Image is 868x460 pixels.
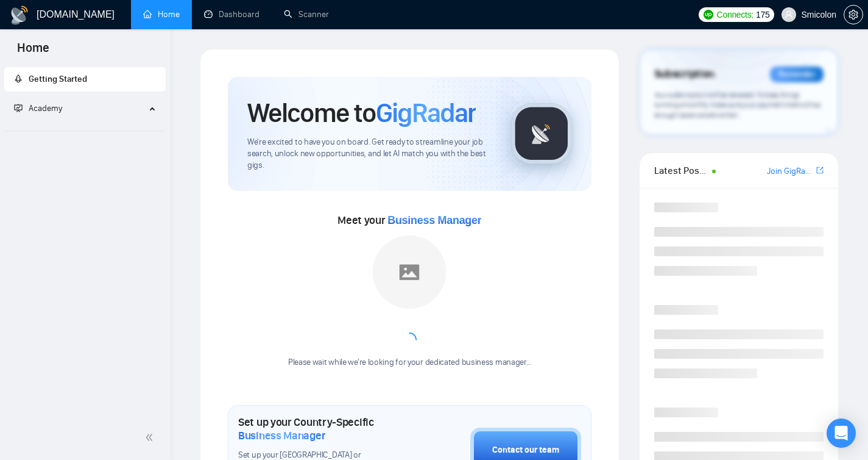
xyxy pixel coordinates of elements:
[654,163,709,178] span: Latest Posts from the GigRadar Community
[654,90,821,120] span: Your subscription will be renewed. To keep things running smoothly, make sure your payment method...
[785,10,793,19] span: user
[717,8,753,21] span: Connects:
[704,10,713,20] img: upwork-logo.png
[816,165,824,176] a: export
[145,431,157,444] span: double-left
[816,165,824,175] span: export
[284,9,329,20] a: searchScanner
[827,419,856,448] div: Open Intercom Messenger
[373,235,446,309] img: placeholder.png
[770,66,824,82] div: Reminder
[29,103,62,113] span: Academy
[492,444,559,457] div: Contact our team
[654,64,715,85] span: Subscription
[143,9,180,20] a: homeHome
[14,103,62,113] span: Academy
[238,415,409,442] h1: Set up your Country-Specific
[281,357,538,368] div: Please wait while we're looking for your dedicated business manager...
[4,67,166,92] li: Getting Started
[7,39,59,65] span: Home
[247,96,476,129] h1: Welcome to
[337,214,481,227] span: Meet your
[399,329,420,350] span: loading
[844,10,863,20] span: setting
[247,137,492,171] span: We're excited to have you on board. Get ready to streamline your job search, unlock new opportuni...
[387,214,481,226] span: Business Manager
[14,74,23,83] span: rocket
[238,429,325,442] span: Business Manager
[767,165,814,178] a: Join GigRadar Slack Community
[10,5,29,25] img: logo
[29,74,87,84] span: Getting Started
[4,126,166,134] li: Academy Homepage
[14,104,23,112] span: fund-projection-screen
[756,8,769,21] span: 175
[844,10,863,20] a: setting
[844,5,863,24] button: setting
[511,103,572,164] img: gigradar-logo.png
[204,9,259,20] a: dashboardDashboard
[376,96,476,129] span: GigRadar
